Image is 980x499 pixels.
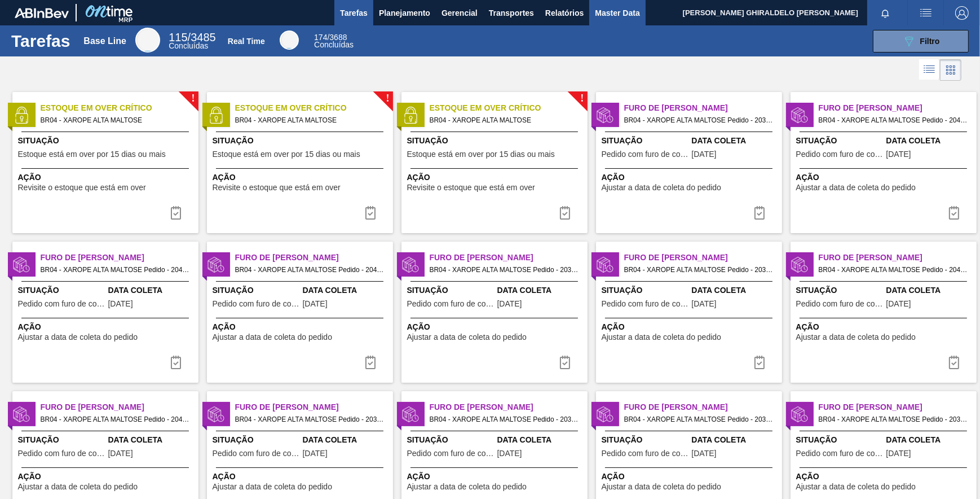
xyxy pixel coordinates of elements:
[357,351,384,374] button: icon-task complete
[379,6,430,20] span: Planejamento
[796,183,916,192] span: Ajustar a data de coleta do pedido
[169,31,187,43] span: 115
[108,284,196,296] span: Data Coleta
[886,150,911,159] span: 30/09/2025
[819,102,977,114] span: Furo de Coleta
[357,202,384,224] div: Completar tarefa: 30404614
[624,401,782,413] span: Furo de Coleta
[41,102,198,114] span: Estoque em Over Crítico
[108,449,133,458] span: 30/09/2025
[602,449,689,458] span: Pedido com furo de coleta
[602,471,779,483] span: Ação
[135,28,160,52] div: Base Line
[303,434,390,446] span: Data Coleta
[15,8,69,18] img: TNhmsLtSVTkK8tSr43FrP2fwEKptu5GPRR3wAAAABJRU5ErkJggg==
[692,449,717,458] span: 25/09/2025
[169,41,208,50] span: Concluídas
[595,6,639,20] span: Master Data
[407,483,527,491] span: Ajustar a data de coleta do pedido
[314,33,347,42] span: / 3688
[357,351,384,374] div: Completar tarefa: 30392430
[819,114,968,126] span: BR04 - XAROPE ALTA MALTOSE Pedido - 2042206
[18,150,166,159] span: Estoque está em over por 15 dias ou mais
[213,321,390,333] span: Ação
[597,256,613,273] img: status
[280,30,299,50] div: Real Time
[941,351,968,374] div: Completar tarefa: 30392433
[819,401,977,413] span: Furo de Coleta
[13,406,30,423] img: status
[941,351,968,374] button: icon-task complete
[169,206,183,220] img: icon-task complete
[169,356,183,369] img: icon-task complete
[41,252,198,264] span: Furo de Coleta
[791,107,808,124] img: status
[597,406,613,423] img: status
[886,135,974,147] span: Data Coleta
[886,449,911,458] span: 26/09/2025
[208,406,224,423] img: status
[235,252,393,264] span: Furo de Coleta
[407,172,585,183] span: Ação
[442,6,478,20] span: Gerencial
[41,114,189,126] span: BR04 - XAROPE ALTA MALTOSE
[18,135,196,147] span: Situação
[551,351,579,374] div: Completar tarefa: 30392431
[235,401,393,413] span: Furo de Coleta
[407,183,535,192] span: Revisite o estoque que está em over
[18,449,105,458] span: Pedido com furo de coleta
[18,172,196,183] span: Ação
[819,264,968,276] span: BR04 - XAROPE ALTA MALTOSE Pedido - 2040845
[386,94,389,103] span: !
[624,413,773,426] span: BR04 - XAROPE ALTA MALTOSE Pedido - 2036417
[18,284,105,296] span: Situação
[213,135,390,147] span: Situação
[407,300,495,308] span: Pedido com furo de coleta
[41,401,198,413] span: Furo de Coleta
[18,333,138,342] span: Ajustar a data de coleta do pedido
[314,40,354,49] span: Concluídas
[228,37,265,46] div: Real Time
[430,413,579,426] span: BR04 - XAROPE ALTA MALTOSE Pedido - 2036416
[213,172,390,183] span: Ação
[108,434,196,446] span: Data Coleta
[947,206,961,220] img: icon-task complete
[947,356,961,369] img: icon-task complete
[602,284,689,296] span: Situação
[235,264,384,276] span: BR04 - XAROPE ALTA MALTOSE Pedido - 2042208
[624,264,773,276] span: BR04 - XAROPE ALTA MALTOSE Pedido - 2036424
[796,172,974,183] span: Ação
[430,252,588,264] span: Furo de Coleta
[602,434,689,446] span: Situação
[407,284,495,296] span: Situação
[235,102,393,114] span: Estoque em Over Crítico
[791,406,808,423] img: status
[624,102,782,114] span: Furo de Coleta
[796,483,916,491] span: Ajustar a data de coleta do pedido
[430,264,579,276] span: BR04 - XAROPE ALTA MALTOSE Pedido - 2036421
[213,150,360,159] span: Estoque está em over por 15 dias ou mais
[602,135,689,147] span: Situação
[867,5,903,21] button: Notificações
[886,284,974,296] span: Data Coleta
[796,333,916,342] span: Ajustar a data de coleta do pedido
[753,206,766,220] img: icon-task complete
[162,202,189,224] button: icon-task complete
[551,202,579,224] div: Completar tarefa: 30404614
[796,135,884,147] span: Situação
[430,102,588,114] span: Estoque em Over Crítico
[402,406,419,423] img: status
[213,300,300,308] span: Pedido com furo de coleta
[364,206,377,220] img: icon-task complete
[819,252,977,264] span: Furo de Coleta
[18,300,105,308] span: Pedido com furo de coleta
[796,150,884,159] span: Pedido com furo de coleta
[18,183,146,192] span: Revisite o estoque que está em over
[489,6,534,20] span: Transportes
[13,256,30,273] img: status
[83,36,126,46] div: Base Line
[746,351,773,374] div: Completar tarefa: 30392432
[602,150,689,159] span: Pedido com furo de coleta
[407,150,555,159] span: Estoque está em over por 15 dias ou mais
[602,321,779,333] span: Ação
